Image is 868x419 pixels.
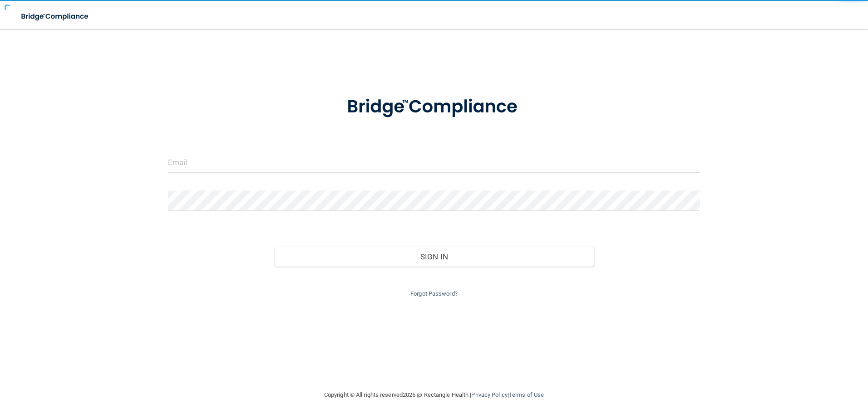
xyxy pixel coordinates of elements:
button: Sign In [274,247,594,267]
img: bridge_compliance_login_screen.278c3ca4.svg [14,7,97,26]
a: Terms of Use [509,391,544,398]
a: Forgot Password? [410,290,458,297]
a: Privacy Policy [471,391,507,398]
input: Email [168,152,700,173]
div: Copyright © All rights reserved 2025 @ Rectangle Health | | [268,380,600,409]
img: bridge_compliance_login_screen.278c3ca4.svg [328,83,540,131]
